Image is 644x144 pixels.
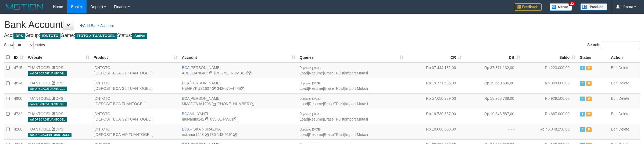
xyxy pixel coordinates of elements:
span: BCA [182,66,190,70]
th: Queries: activate to sort column ascending [298,52,406,63]
span: | | | [300,66,368,75]
th: DB: activate to sort column ascending [464,52,522,63]
span: | | | [300,81,368,91]
span: Active [580,66,585,70]
td: IDNTOTO [ DEPOSIT BCA TUANTOGEL ] [91,93,180,109]
td: MULYANTI 035-314-9901 [180,109,298,124]
a: Load [300,86,308,91]
span: aaf-DPBCAVIP01TUANTOGEL [28,133,71,137]
td: Rp 223.000,00 [522,63,578,78]
a: Resume [309,132,323,137]
a: Import Mutasi [345,71,368,75]
td: [PERSON_NAME] [PHONE_NUMBER] [180,63,298,78]
td: Rp 19.730.587,00 [406,109,464,124]
a: Copy 4062282031 to clipboard [251,102,254,106]
th: Status [578,52,609,63]
a: Copy mulyanti0142 to clipboard [205,117,209,121]
a: Copy MMADFAJA1908 to clipboard [212,102,216,106]
a: riskanur1448 [182,132,204,137]
span: updated [DATE] [302,82,320,85]
td: Rp 19.660.686,00 [464,78,522,93]
td: Rp 58.208.739,00 [464,93,522,109]
td: Rp 349.000,00 [522,78,578,93]
a: Copy HENRYKUS1607 to clipboard [212,86,216,91]
h4: Acc: Group: Game: Status: [4,33,640,38]
span: Active [580,127,585,132]
a: Edit [611,66,617,70]
span: updated [DATE] [302,97,320,100]
span: updated [DATE] [302,128,320,131]
td: IDNTOTO [ DEPOSIT BCA G2 TUANTOGEL ] [91,109,180,124]
a: TUANTOGEL [28,81,51,85]
a: ADELLIAN0405 [182,71,209,75]
td: DPS [26,93,91,109]
td: DPS [26,78,91,93]
td: Rp 19.343.587,00 [464,109,522,124]
th: Product: activate to sort column ascending [91,52,180,63]
a: EraseTFList [324,71,344,75]
a: Edit [611,112,617,116]
span: updated [DATE] [302,67,320,70]
span: BCA [182,112,190,116]
a: Resume [309,117,323,121]
td: Rp 57.650.239,00 [406,93,464,109]
span: BCA [182,96,190,101]
a: TUANTOGEL [28,127,51,131]
a: EraseTFList [324,132,344,137]
a: Resume [309,102,323,106]
td: Rp 40.848.250,00 [522,124,578,139]
span: Active [580,112,585,116]
td: Rp 929.500,00 [522,93,578,109]
span: 0 [300,112,321,116]
span: BCA [182,127,190,131]
span: Paused [586,81,592,86]
th: ID: activate to sort column ascending [12,52,26,63]
img: panduan.png [580,3,607,11]
a: Load [300,102,308,106]
a: Resume [309,86,323,91]
span: IDNTOTO [40,33,60,39]
a: Copy ADELLIAN0405 to clipboard [209,71,213,75]
span: Active [132,33,148,39]
a: Import Mutasi [345,132,368,137]
span: Paused [586,112,592,116]
a: mulyanti0142 [182,117,204,121]
a: Copy 5655032115 to clipboard [248,71,252,75]
a: Delete [618,66,629,70]
span: Active [580,97,585,101]
td: [PERSON_NAME] [PHONE_NUMBER] [180,93,298,109]
a: EraseTFList [324,117,344,121]
td: RISKA NURAZKIA 736-143-9191 [180,124,298,139]
a: Add Bank Account [77,21,117,30]
td: 4286 [12,124,26,139]
a: Resume [309,71,323,75]
a: TUANTOGEL [28,96,51,101]
td: - - - [464,124,522,139]
a: Delete [618,127,629,131]
a: Load [300,132,308,137]
td: Rp 10.000.000,00 [406,124,464,139]
span: 0 [300,127,321,131]
span: 0 [300,81,321,85]
a: Import Mutasi [345,117,368,121]
img: MOTION_logo.png [4,3,45,11]
td: 4732 [12,109,26,124]
a: HENRYKUS1607 [182,86,211,91]
span: updated [DATE] [302,113,320,116]
a: Delete [618,112,629,116]
td: 4900 [12,93,26,109]
td: IDNTOTO [ DEPOSIT BCA G1 TUANTOGEL ] [91,63,180,78]
th: Action [609,52,640,63]
td: Rp 19.771.686,00 [406,78,464,93]
span: | | | [300,112,368,121]
label: Show entries [4,41,45,49]
a: EraseTFList [324,102,344,106]
span: aaf-DPBCA08TUANTOGEL [28,71,67,76]
span: aaf-DPBCA02TUANTOGEL [28,87,67,91]
td: IDNTOTO [ DEPOSIT BCA G2 TUANTOGEL ] [91,78,180,93]
span: | | | [300,96,368,106]
a: Delete [618,81,629,85]
a: Load [300,117,308,121]
a: TUANTOGEL [28,112,51,116]
a: Copy 0353149901 to clipboard [234,117,237,121]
